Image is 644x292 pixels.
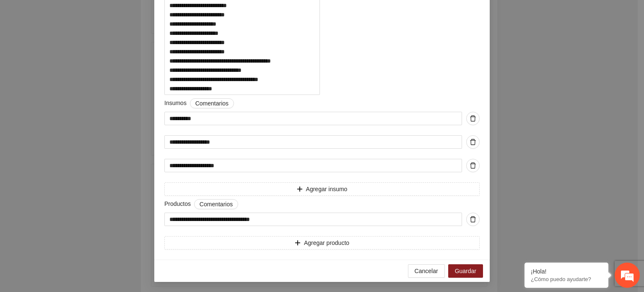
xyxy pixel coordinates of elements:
span: Agregar insumo [306,184,348,194]
button: delete [466,135,480,149]
span: Guardar [455,266,476,276]
p: ¿Cómo puedo ayudarte? [531,276,602,282]
span: Comentarios [195,99,229,108]
span: Insumos [164,98,234,108]
span: Productos [164,199,238,209]
span: delete [467,162,479,169]
span: delete [467,139,479,145]
span: Cancelar [415,266,438,276]
button: Insumos [190,98,234,108]
button: Productos [194,199,238,209]
button: plusAgregar insumo [164,182,480,196]
span: Agregar producto [304,238,349,247]
button: delete [466,112,480,125]
button: Cancelar [408,264,445,278]
div: Minimizar ventana de chat en vivo [138,4,158,24]
span: delete [467,115,479,122]
span: Comentarios [200,200,233,209]
div: Chatee con nosotros ahora [44,43,141,54]
button: delete [466,213,480,226]
span: Estamos en línea. [49,97,116,182]
button: plusAgregar producto [164,236,480,250]
span: plus [297,186,303,193]
button: Guardar [448,264,483,278]
div: ¡Hola! [531,268,602,275]
span: plus [295,240,301,247]
span: delete [467,216,479,223]
textarea: Escriba su mensaje y pulse “Intro” [4,199,160,229]
button: delete [466,159,480,172]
